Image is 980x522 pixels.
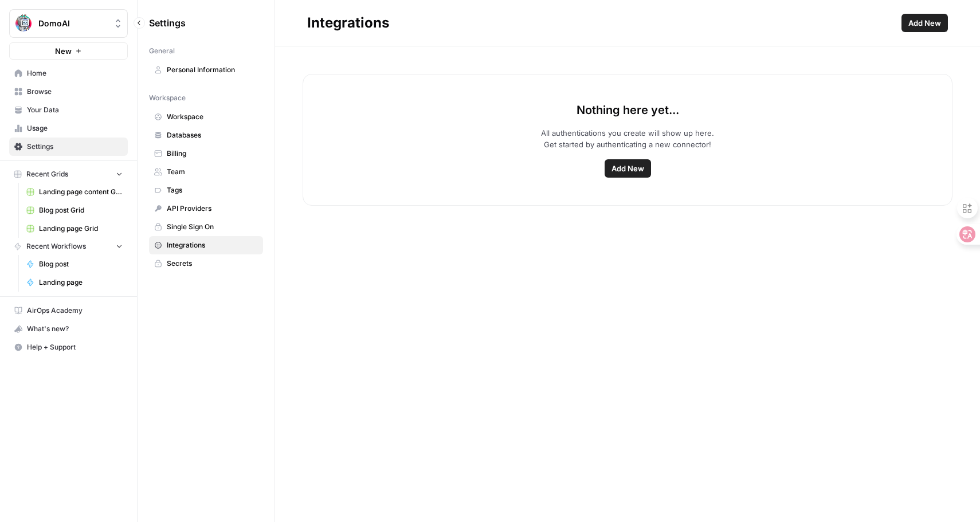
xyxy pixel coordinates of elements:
[167,148,258,159] span: Billing
[9,238,128,255] button: Recent Workflows
[149,61,263,79] a: Personal Information
[27,68,123,79] span: Home
[55,45,72,57] span: New
[605,159,651,178] button: Add New
[541,127,714,150] p: All authentications you create will show up here. Get started by authenticating a new connector!
[149,236,263,254] a: Integrations
[149,108,263,126] a: Workspace
[39,277,123,288] span: Landing page
[9,301,128,320] a: AirOps Academy
[167,130,258,140] span: Databases
[38,18,108,29] span: DomoAI
[27,342,123,352] span: Help + Support
[167,258,258,269] span: Secrets
[901,14,948,32] button: Add New
[27,105,123,115] span: Your Data
[9,64,128,83] a: Home
[39,187,123,197] span: Landing page content Grid
[9,42,128,60] button: New
[149,46,175,56] span: General
[9,9,128,38] button: Workspace: DomoAI
[27,87,123,97] span: Browse
[21,219,128,238] a: Landing page Grid
[149,126,263,144] a: Databases
[9,166,128,183] button: Recent Grids
[39,259,123,269] span: Blog post
[307,14,389,32] div: Integrations
[149,218,263,236] a: Single Sign On
[149,16,186,30] span: Settings
[149,254,263,273] a: Secrets
[9,338,128,356] button: Help + Support
[149,93,186,103] span: Workspace
[21,201,128,219] a: Blog post Grid
[27,305,123,316] span: AirOps Academy
[149,181,263,199] a: Tags
[9,101,128,119] a: Your Data
[167,222,258,232] span: Single Sign On
[9,83,128,101] a: Browse
[21,183,128,201] a: Landing page content Grid
[27,142,123,152] span: Settings
[167,203,258,214] span: API Providers
[27,123,123,134] span: Usage
[9,320,128,338] button: What's new?
[149,163,263,181] a: Team
[26,241,86,252] span: Recent Workflows
[908,17,941,29] span: Add New
[10,320,127,337] div: What's new?
[167,185,258,195] span: Tags
[26,169,68,179] span: Recent Grids
[167,112,258,122] span: Workspace
[9,138,128,156] a: Settings
[149,144,263,163] a: Billing
[13,13,34,34] img: DomoAI Logo
[167,65,258,75] span: Personal Information
[611,163,644,174] span: Add New
[39,205,123,215] span: Blog post Grid
[9,119,128,138] a: Usage
[21,255,128,273] a: Blog post
[167,167,258,177] span: Team
[577,102,679,118] p: Nothing here yet...
[167,240,258,250] span: Integrations
[21,273,128,292] a: Landing page
[39,223,123,234] span: Landing page Grid
[149,199,263,218] a: API Providers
